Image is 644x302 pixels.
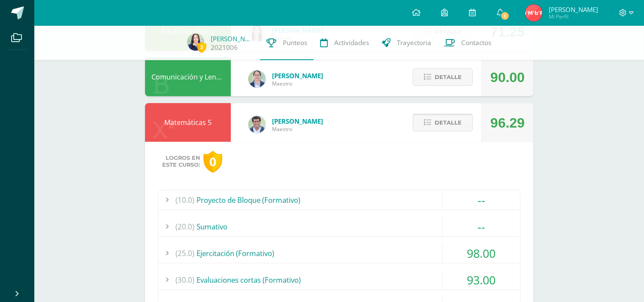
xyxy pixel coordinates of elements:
[203,151,222,173] div: 0
[435,69,462,85] span: Detalle
[283,38,307,47] span: Punteos
[490,104,525,142] div: 96.29
[549,5,598,14] span: [PERSON_NAME]
[461,38,491,47] span: Contactos
[162,155,200,168] span: Logros en este curso:
[443,270,520,290] div: 93.00
[435,115,462,131] span: Detalle
[145,103,231,142] div: Matemáticas 5
[158,217,520,236] div: Sumativo
[443,190,520,210] div: --
[314,26,375,60] a: Actividades
[197,42,206,52] span: 3
[272,71,323,80] span: [PERSON_NAME]
[413,114,473,131] button: Detalle
[443,217,520,236] div: --
[443,244,520,263] div: 98.00
[175,190,194,210] span: (10.0)
[211,43,238,52] a: 2021006
[272,80,323,87] span: Maestro
[272,125,323,133] span: Maestro
[187,34,204,51] img: 936532685daabec6e1002f3419e3d59a.png
[211,34,254,43] a: [PERSON_NAME]
[145,58,231,96] div: Comunicación y Lenguaje L3 (Inglés) 5
[272,117,323,125] span: [PERSON_NAME]
[490,58,525,97] div: 90.00
[525,4,542,21] img: ca3c5678045a47df34288d126a1d4061.png
[260,26,314,60] a: Punteos
[158,244,520,263] div: Ejercitación (Formativo)
[248,70,266,88] img: bdeda482c249daf2390eb3a441c038f2.png
[375,26,438,60] a: Trayectoria
[158,270,520,290] div: Evaluaciones cortas (Formativo)
[248,116,266,133] img: 26a2302f57c9c751ee06aea91ca1948d.png
[549,13,598,20] span: Mi Perfil
[334,38,369,47] span: Actividades
[397,38,431,47] span: Trayectoria
[438,26,498,60] a: Contactos
[175,244,194,263] span: (25.0)
[413,68,473,86] button: Detalle
[175,217,194,236] span: (20.0)
[158,190,520,210] div: Proyecto de Bloque (Formativo)
[500,11,510,21] span: 1
[175,270,194,290] span: (30.0)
